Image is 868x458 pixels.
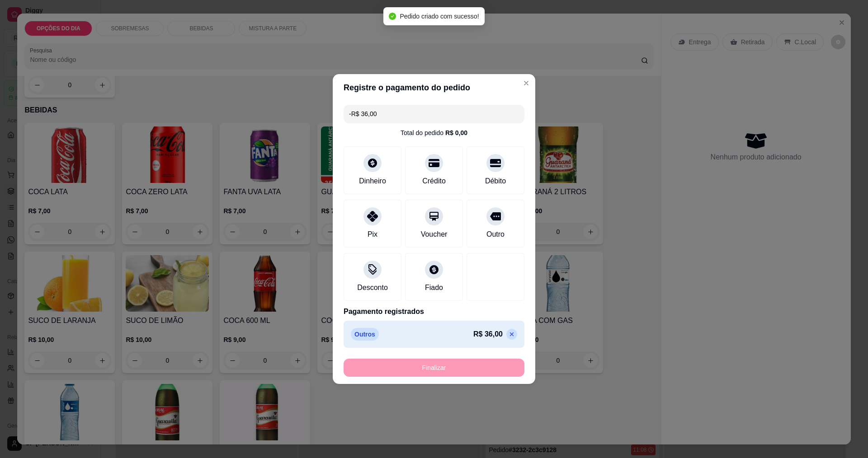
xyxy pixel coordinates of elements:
[344,306,524,317] p: Pagamento registrados
[333,74,535,101] header: Registre o pagamento do pedido
[389,13,396,20] span: check-circle
[368,229,377,240] div: Pix
[425,282,443,293] div: Fiado
[485,176,506,187] div: Débito
[486,229,505,240] div: Outro
[421,229,448,240] div: Voucher
[473,329,503,340] p: R$ 36,00
[351,328,379,341] p: Outros
[401,128,467,137] div: Total do pedido
[349,105,519,123] input: Ex.: hambúrguer de cordeiro
[422,176,446,187] div: Crédito
[400,13,479,20] span: Pedido criado com sucesso!
[445,128,467,137] div: R$ 0,00
[359,176,386,187] div: Dinheiro
[357,282,388,293] div: Desconto
[519,76,533,90] button: Close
